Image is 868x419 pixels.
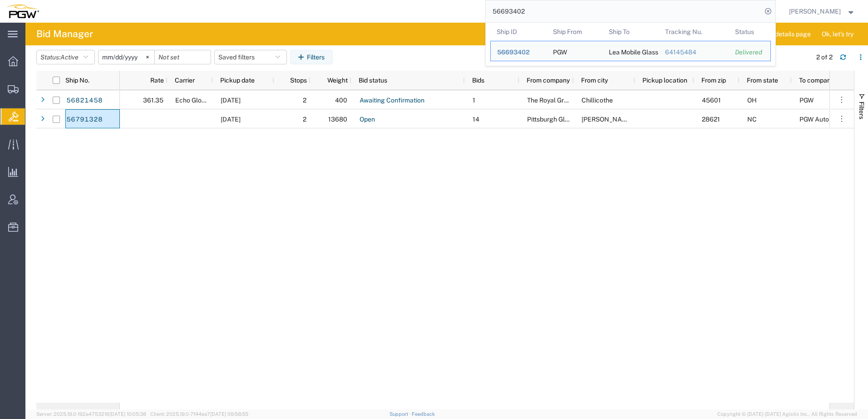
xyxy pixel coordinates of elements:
[717,410,857,418] span: Copyright © [DATE]-[DATE] Agistix Inc., All Rights Reserved
[702,97,721,104] span: 45601
[552,41,567,61] div: PGW
[127,77,164,84] span: Rate
[581,77,608,84] span: From city
[858,102,865,119] span: Filters
[150,411,248,417] span: Client: 2025.19.0-7f44ea7
[36,23,93,45] h4: Bid Manager
[789,6,841,16] span: Amber Hickey
[799,97,814,104] span: PGW
[359,93,425,108] a: Awaiting Confirmation
[473,116,479,123] span: 14
[66,93,103,108] a: 56821458
[66,112,103,127] a: 56791328
[318,77,348,84] span: Weight
[109,411,146,417] span: [DATE] 10:05:38
[290,50,333,64] button: Filters
[747,116,757,123] span: NC
[155,50,211,64] input: Not set
[328,116,347,123] span: 13680
[36,411,146,417] span: Server: 2025.19.0-192a4753216
[702,116,720,123] span: 28621
[602,23,659,41] th: Ship To
[221,116,241,123] span: 09/22/2025
[36,50,95,64] button: Status:Active
[582,97,613,104] span: Chillicothe
[221,97,241,104] span: 09/17/2025
[799,77,834,84] span: To company
[175,77,195,84] span: Carrier
[747,97,757,104] span: OH
[816,53,833,62] div: 2 of 2
[658,23,729,41] th: Tracking Nu.
[303,116,306,123] span: 2
[210,411,248,417] span: [DATE] 09:58:55
[665,48,722,57] div: 64145484
[486,0,762,22] input: Search for shipment number, reference number
[814,27,861,41] button: Ok, let's try
[799,116,847,123] span: PGW Auto Glass
[359,112,375,127] a: Open
[99,50,154,64] input: Not set
[359,77,387,84] span: Bid status
[497,49,530,56] span: 56693402
[303,97,306,104] span: 2
[546,23,602,41] th: Ship From
[701,77,726,84] span: From zip
[60,54,79,61] span: Active
[490,23,775,66] table: Search Results
[527,116,594,123] span: Pittsburgh Glass Works
[412,411,435,417] a: Feedback
[472,77,484,84] span: Bids
[143,97,163,104] span: 361.35
[729,23,771,41] th: Status
[175,97,238,104] span: Echo Global Logistics
[390,411,412,417] a: Support
[609,41,652,61] div: Lea Mobile Glass Inc
[6,5,39,18] img: logo
[789,6,856,17] button: [PERSON_NAME]
[473,97,475,104] span: 1
[65,77,89,84] span: Ship No.
[735,48,764,57] div: Delivered
[582,116,633,123] span: Elkin
[220,77,255,84] span: Pickup date
[747,77,778,84] span: From state
[281,77,307,84] span: Stops
[214,50,287,64] button: Saved filters
[642,77,687,84] span: Pickup location
[527,97,575,104] span: The Royal Group
[527,77,570,84] span: From company
[335,97,347,104] span: 400
[497,48,540,57] div: 56693402
[490,23,547,41] th: Ship ID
